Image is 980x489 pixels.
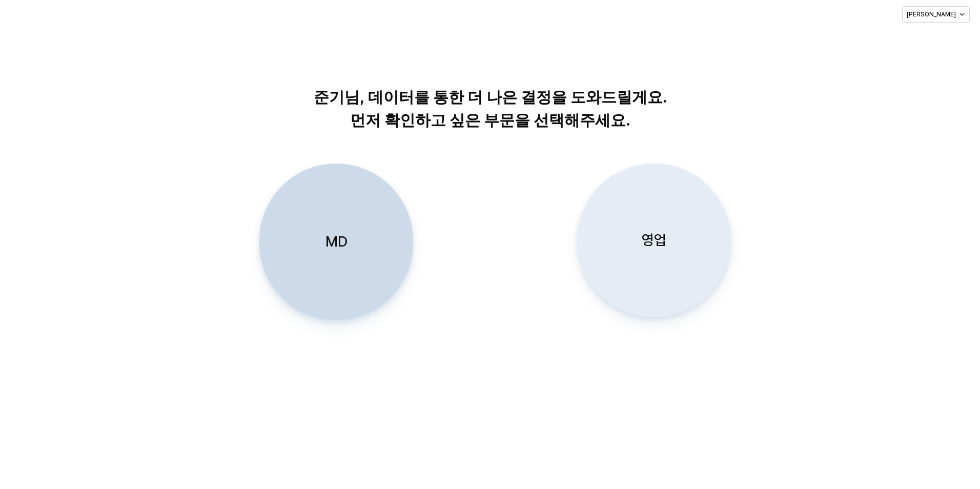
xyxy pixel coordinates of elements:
[259,164,413,320] button: MD
[229,86,752,132] p: 준기님, 데이터를 통한 더 나은 결정을 도와드릴게요. 먼저 확인하고 싶은 부문을 선택해주세요.
[325,232,348,251] p: MD
[642,231,666,250] p: 영업
[577,164,731,317] button: 영업
[902,6,970,23] button: [PERSON_NAME]
[907,10,956,18] p: [PERSON_NAME]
